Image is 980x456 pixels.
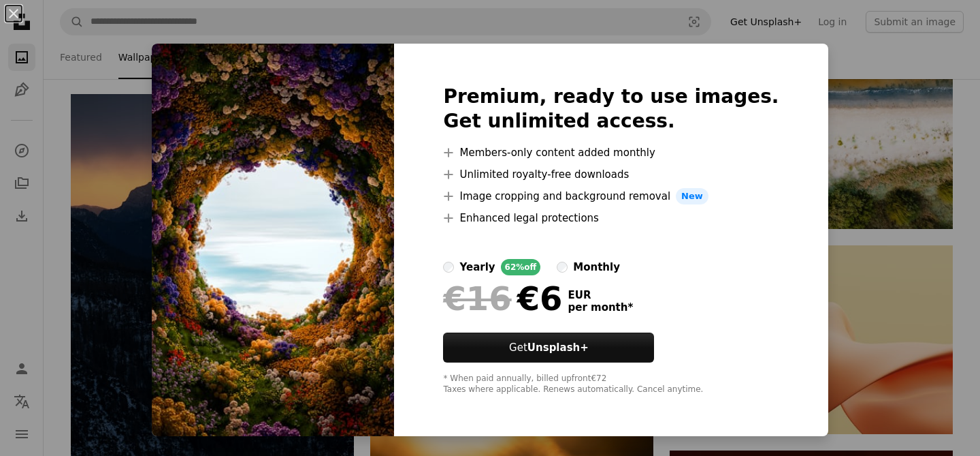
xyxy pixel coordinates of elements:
[443,145,779,161] li: Members-only content added monthly
[573,259,620,275] div: monthly
[568,289,633,301] span: EUR
[568,301,633,314] span: per month *
[443,281,511,316] span: €16
[443,262,454,273] input: yearly62%off
[557,262,568,273] input: monthly
[443,374,779,395] div: * When paid annually, billed upfront €72 Taxes where applicable. Renews automatically. Cancel any...
[152,44,394,436] img: premium_photo-1710849581742-f2151607c745
[443,210,779,226] li: Enhanced legal protections
[459,259,495,275] div: yearly
[501,259,541,275] div: 62% off
[443,85,779,134] h2: Premium, ready to use images. Get unlimited access.
[443,166,779,183] li: Unlimited royalty-free downloads
[676,188,708,204] span: New
[443,188,779,204] li: Image cropping and background removal
[527,341,589,354] strong: Unsplash+
[443,333,654,363] button: GetUnsplash+
[443,281,562,316] div: €6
